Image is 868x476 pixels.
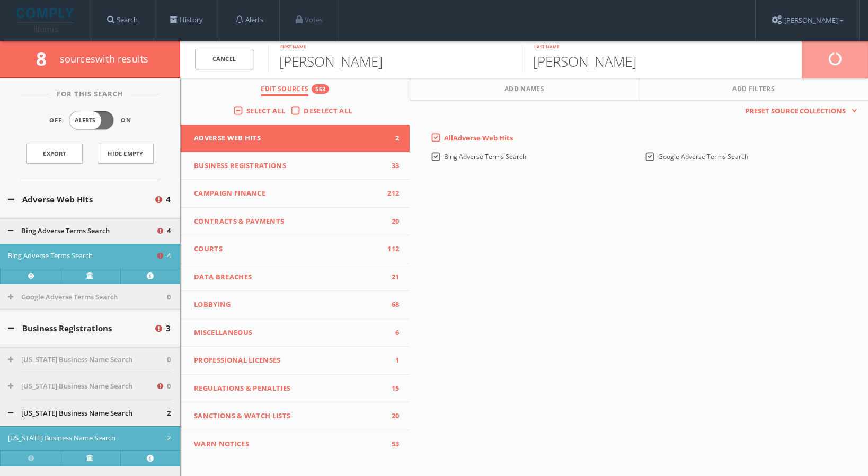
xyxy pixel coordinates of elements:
[8,322,154,334] button: Business Registrations
[181,180,410,208] button: Campaign Finance212
[444,133,513,143] span: All Adverse Web Hits
[383,133,399,144] span: 2
[383,355,399,366] span: 1
[49,116,62,125] span: Off
[383,161,399,171] span: 33
[181,375,410,403] button: Regulations & Penalties15
[167,226,171,236] span: 4
[181,430,410,458] button: WARN Notices53
[194,161,383,171] span: Business Registrations
[181,347,410,375] button: Professional Licenses1
[194,383,383,394] span: Regulations & Penalties
[261,84,308,96] span: Edit Sources
[8,251,156,261] button: Bing Adverse Terms Search
[36,46,56,71] span: 8
[8,381,156,392] button: [US_STATE] Business Name Search
[26,144,83,164] a: Export
[121,116,131,125] span: On
[194,272,383,283] span: Data Breaches
[740,106,857,117] button: Preset Source Collections
[383,328,399,338] span: 6
[194,411,383,421] span: Sanctions & Watch Lists
[181,125,410,152] button: Adverse Web Hits2
[181,263,410,292] button: Data Breaches21
[658,152,748,161] span: Google Adverse Terms Search
[181,402,410,430] button: Sanctions & Watch Lists20
[383,188,399,199] span: 212
[16,8,76,32] img: illumis
[181,208,410,236] button: Contracts & Payments20
[732,84,775,96] span: Add Filters
[8,433,167,444] button: [US_STATE] Business Name Search
[304,106,352,116] span: Deselect All
[166,322,171,334] span: 3
[383,299,399,310] span: 68
[49,89,131,100] span: For This Search
[167,381,171,392] span: 0
[444,152,526,161] span: Bing Adverse Terms Search
[383,216,399,227] span: 20
[60,52,149,65] span: source s with results
[639,78,868,101] button: Add Filters
[383,439,399,449] span: 53
[504,84,544,96] span: Add Names
[181,78,410,101] button: Edit Sources563
[383,411,399,421] span: 20
[167,355,171,365] span: 0
[194,216,383,227] span: Contracts & Payments
[167,251,171,261] span: 4
[8,226,156,236] button: Bing Adverse Terms Search
[194,299,383,310] span: Lobbying
[8,193,154,206] button: Adverse Web Hits
[194,244,383,254] span: Courts
[194,355,383,366] span: Professional Licenses
[181,291,410,319] button: Lobbying68
[194,439,383,449] span: WARN Notices
[194,188,383,199] span: Campaign Finance
[166,193,171,206] span: 4
[246,106,285,116] span: Select All
[181,152,410,180] button: Business Registrations33
[8,408,167,419] button: [US_STATE] Business Name Search
[383,383,399,394] span: 15
[8,355,167,365] button: [US_STATE] Business Name Search
[383,272,399,283] span: 21
[98,144,154,164] button: Hide Empty
[60,450,120,466] a: Verify at source
[181,319,410,347] button: Miscellaneous6
[60,268,120,284] a: Verify at source
[410,78,640,101] button: Add Names
[194,133,383,144] span: Adverse Web Hits
[195,49,253,69] a: Cancel
[167,433,171,444] span: 2
[194,328,383,338] span: Miscellaneous
[312,84,329,94] div: 563
[181,235,410,263] button: Courts112
[167,292,171,303] span: 0
[167,408,171,419] span: 2
[740,106,851,117] span: Preset Source Collections
[383,244,399,254] span: 112
[8,292,167,303] button: Google Adverse Terms Search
